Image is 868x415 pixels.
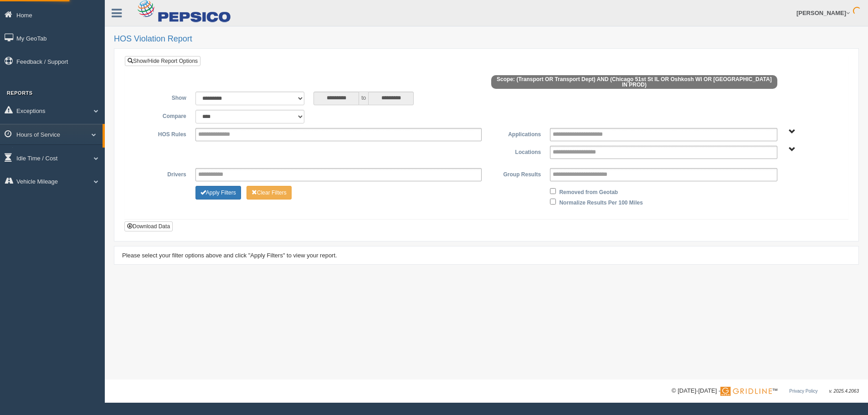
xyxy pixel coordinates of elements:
[122,252,337,259] span: Please select your filter options above and click "Apply Filters" to view your report.
[125,56,200,66] a: Show/Hide Report Options
[16,147,103,164] a: HOS Explanation Reports
[789,389,817,394] a: Privacy Policy
[124,221,173,231] button: Download Data
[132,128,191,139] label: HOS Rules
[559,186,618,197] label: Removed from Geotab
[132,168,191,179] label: Drivers
[720,387,772,396] img: Gridline
[491,75,778,89] span: Scope: (Transport OR Transport Dept) AND (Chicago 51st St IL OR Oshkosh WI OR [GEOGRAPHIC_DATA] I...
[359,92,368,105] span: to
[132,92,191,102] label: Show
[132,110,191,121] label: Compare
[114,35,859,44] h2: HOS Violation Report
[559,196,642,207] label: Normalize Results Per 100 Miles
[486,128,545,139] label: Applications
[672,386,859,396] div: © [DATE]-[DATE] - ™
[247,186,292,200] button: Change Filter Options
[486,168,545,179] label: Group Results
[829,389,859,394] span: v. 2025.4.2063
[195,186,241,200] button: Change Filter Options
[487,146,546,157] label: Locations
